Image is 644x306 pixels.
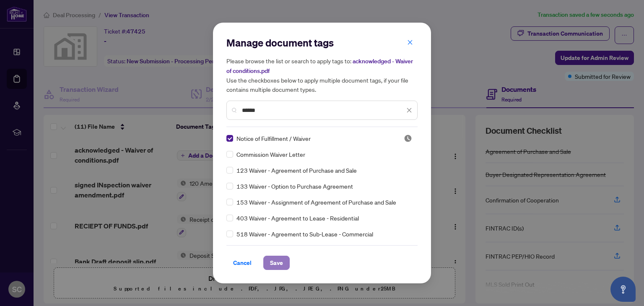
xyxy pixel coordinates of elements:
span: Pending Review [404,134,412,143]
button: Open asap [610,277,636,302]
h2: Manage document tags [226,36,418,49]
span: Cancel [233,256,252,270]
button: Cancel [226,256,258,270]
span: Save [270,256,283,270]
span: 153 Waiver - Assignment of Agreement of Purchase and Sale [236,197,396,207]
h5: Please browse the list or search to apply tags to: Use the checkboxes below to apply multiple doc... [226,56,418,94]
span: Commission Waiver Letter [236,150,305,159]
button: Save [263,256,290,270]
img: status [404,134,412,143]
span: 133 Waiver - Option to Purchase Agreement [236,182,353,191]
span: 123 Waiver - Agreement of Purchase and Sale [236,166,357,175]
span: close [407,39,413,45]
span: 403 Waiver - Agreement to Lease - Residential [236,213,359,223]
span: 518 Waiver - Agreement to Sub-Lease - Commercial [236,229,373,239]
span: close [406,107,412,113]
span: Notice of Fulfillment / Waiver [236,134,311,143]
